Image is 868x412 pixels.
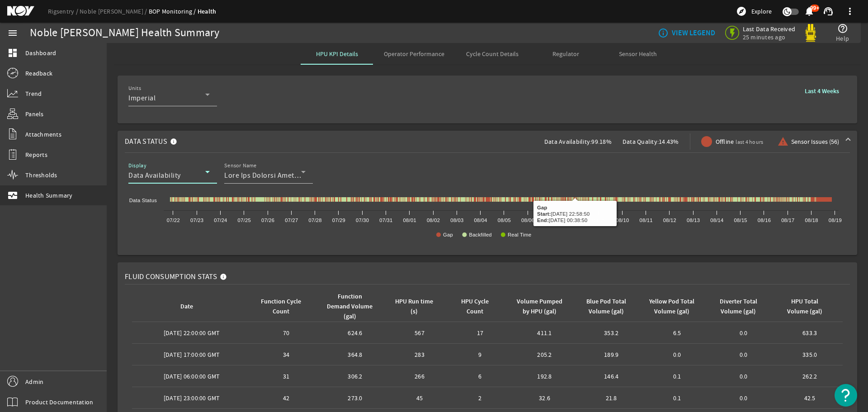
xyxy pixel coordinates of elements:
[80,7,149,15] a: Noble [PERSON_NAME]
[324,350,386,359] div: 364.8
[25,109,44,118] span: Panels
[714,372,774,381] div: 0.0
[582,372,641,381] div: 146.4
[324,292,382,322] div: Function Demand Volume (gal)
[781,218,794,223] text: 08/17
[514,393,575,403] div: 32.6
[716,137,764,147] span: Offline
[393,372,446,381] div: 266
[780,350,839,359] div: 335.0
[324,372,386,381] div: 306.2
[743,33,796,41] span: 25 minutes ago
[648,328,707,337] div: 6.5
[837,23,848,34] mat-icon: help_outline
[379,218,392,223] text: 07/31
[324,328,386,337] div: 624.6
[255,393,317,403] div: 42
[569,218,582,223] text: 08/08
[823,6,834,17] mat-icon: support_agent
[839,0,861,22] button: more_vert
[544,137,592,146] span: Data Availability:
[25,69,52,78] span: Readback
[129,198,157,203] text: Data Status
[582,328,641,337] div: 353.2
[7,190,18,201] mat-icon: monitor_heart
[714,328,774,337] div: 0.0
[324,393,386,403] div: 273.0
[128,85,141,92] mat-label: Units
[802,24,820,42] img: Yellowpod.svg
[255,350,317,359] div: 34
[149,7,198,15] a: BOP Monitoring
[835,384,857,407] button: Open Resource Center
[136,372,248,381] div: [DATE] 06:00:00 GMT
[118,131,857,152] mat-expansion-panel-header: Data StatusData Availability:99.18%Data Quality:14.43%Offlinelast 4 hoursSensor Issues (56)
[25,191,73,200] span: Health Summary
[498,218,511,223] text: 08/05
[648,350,707,359] div: 0.0
[128,162,146,169] mat-label: Display
[136,393,248,403] div: [DATE] 23:00:00 GMT
[649,297,695,317] div: Yellow Pod Total Volume (gal)
[384,51,444,57] span: Operator Performance
[743,25,796,33] span: Last Data Received
[167,218,180,223] text: 07/22
[663,218,676,223] text: 08/12
[804,7,814,16] button: 99+
[214,218,227,223] text: 07/24
[125,131,181,152] mat-panel-title: Data Status
[648,372,707,381] div: 0.1
[403,218,416,223] text: 08/01
[255,328,317,337] div: 70
[639,218,652,223] text: 08/11
[356,218,369,223] text: 07/30
[395,297,434,317] div: HPU Run time (s)
[393,350,446,359] div: 283
[224,162,257,169] mat-label: Sensor Name
[780,297,835,317] div: HPU Total Volume (gal)
[714,393,774,403] div: 0.0
[136,302,245,312] div: Date
[736,138,763,146] span: last 4 hours
[623,137,659,146] span: Data Quality:
[780,372,839,381] div: 262.2
[453,328,507,337] div: 17
[25,150,47,159] span: Reports
[125,272,217,281] span: Fluid Consumption Stats
[393,297,442,317] div: HPU Run time (s)
[332,218,345,223] text: 07/29
[758,218,771,223] text: 08/16
[582,297,637,317] div: Blue Pod Total Volume (gal)
[30,28,220,38] div: Noble [PERSON_NAME] Health Summary
[136,328,248,337] div: [DATE] 22:00:00 GMT
[180,302,193,312] div: Date
[238,218,251,223] text: 07/25
[466,51,519,57] span: Cycle Count Details
[714,350,774,359] div: 0.0
[736,6,747,17] mat-icon: explore
[591,137,612,146] span: 99.18%
[261,218,274,223] text: 07/26
[654,25,719,41] button: VIEW LEGEND
[453,372,507,381] div: 6
[257,297,306,317] div: Function Cycle Count
[545,218,558,223] text: 08/07
[316,51,358,57] span: HPU KPI Details
[592,218,605,223] text: 08/09
[190,218,203,223] text: 07/23
[128,171,181,180] span: Data Availability
[616,218,629,223] text: 08/10
[453,297,504,317] div: HPU Cycle Count
[255,297,314,317] div: Function Cycle Count
[734,218,747,223] text: 08/15
[427,218,440,223] text: 08/02
[521,218,534,223] text: 08/06
[7,47,18,58] mat-icon: dashboard
[710,218,723,223] text: 08/14
[136,350,248,359] div: [DATE] 17:00:00 GMT
[25,398,93,407] span: Product Documentation
[474,218,487,223] text: 08/04
[128,94,156,103] span: Imperial
[780,328,839,337] div: 633.3
[7,28,18,38] mat-icon: menu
